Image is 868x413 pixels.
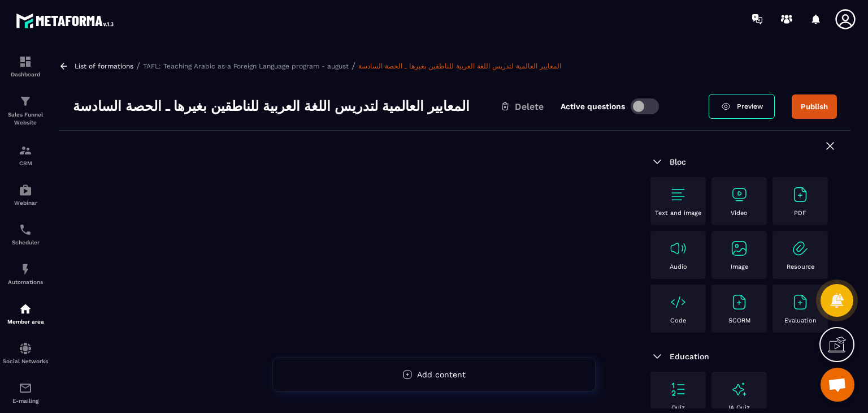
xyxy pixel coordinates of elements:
[561,102,625,111] label: Active questions
[3,254,48,294] a: automationsautomationsAutomations
[19,302,32,316] img: automations
[136,61,140,71] span: /
[3,111,48,127] p: Sales Funnel Website
[3,333,48,373] a: social-networksocial-networkSocial Networks
[784,317,817,324] p: Evaluation
[19,144,32,157] img: formation
[728,404,750,411] p: IA Quiz
[358,62,561,70] a: المعايير العالمية لتدريس اللغة العربية للناطقين بغيرها ـ الحصة السادسة
[791,293,809,311] img: text-image no-wra
[787,263,814,270] p: Resource
[730,380,748,398] img: text-image
[3,214,48,254] a: schedulerschedulerScheduler
[670,317,686,324] p: Code
[3,279,48,285] p: Automations
[730,186,748,204] img: text-image no-wra
[417,370,466,379] span: Add content
[671,404,685,411] p: Quiz
[19,381,32,395] img: email
[19,342,32,355] img: social-network
[655,209,701,217] p: Text and image
[515,101,544,112] span: Delete
[19,183,32,197] img: automations
[670,263,687,270] p: Audio
[669,186,687,204] img: text-image no-wra
[669,380,687,398] img: text-image no-wra
[731,263,748,270] p: Image
[3,373,48,412] a: emailemailE-mailing
[650,350,664,363] img: arrow-down
[3,160,48,166] p: CRM
[73,97,470,115] h3: المعايير العالمية لتدريس اللغة العربية للناطقين بغيرها ـ الحصة السادسة
[670,157,686,166] span: Bloc
[3,358,48,364] p: Social Networks
[730,293,748,311] img: text-image no-wra
[709,94,775,119] a: Preview
[669,239,687,257] img: text-image no-wra
[19,263,32,276] img: automations
[3,86,48,135] a: formationformationSales Funnel Website
[821,368,854,402] div: Open chat
[670,352,709,361] span: Education
[3,239,48,246] p: Scheduler
[75,62,133,70] a: List of formations
[737,102,763,110] span: Preview
[19,94,32,108] img: formation
[728,317,750,324] p: SCORM
[19,223,32,236] img: scheduler
[16,10,118,31] img: logo
[19,55,32,68] img: formation
[731,209,748,217] p: Video
[3,319,48,325] p: Member area
[669,293,687,311] img: text-image no-wra
[730,239,748,257] img: text-image no-wra
[3,294,48,333] a: automationsautomationsMember area
[3,200,48,206] p: Webinar
[351,61,355,71] span: /
[3,71,48,78] p: Dashboard
[791,239,809,257] img: text-image no-wra
[3,175,48,214] a: automationsautomationsWebinar
[794,209,806,217] p: PDF
[143,62,349,70] a: TAFL: Teaching Arabic as a Foreign Language program - august
[792,94,837,119] button: Publish
[3,398,48,404] p: E-mailing
[3,46,48,86] a: formationformationDashboard
[791,186,809,204] img: text-image no-wra
[650,155,664,169] img: arrow-down
[3,135,48,175] a: formationformationCRM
